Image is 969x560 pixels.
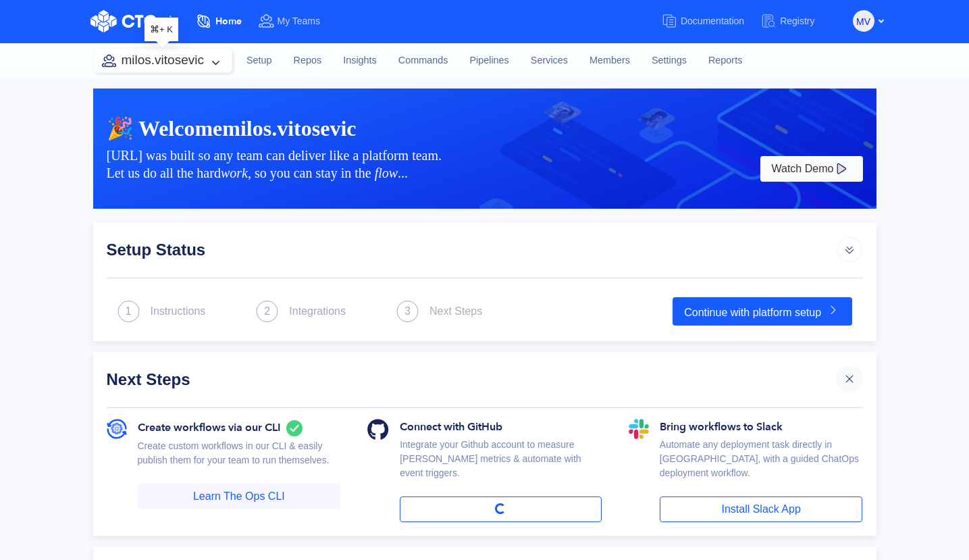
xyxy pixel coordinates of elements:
[107,236,836,263] div: Setup Status
[660,497,863,522] a: Install Slack App
[278,16,321,26] span: My Teams
[400,419,602,438] div: Connect with GitHub
[215,15,242,28] span: Home
[138,439,341,484] div: Create custom workflows in our CLI & easily publish them for your team to run themselves.
[196,9,258,34] a: Home
[283,43,333,79] a: Repos
[221,166,248,180] i: work
[833,161,849,177] img: play-white.svg
[661,9,760,34] a: Documentation
[641,43,698,79] a: Settings
[843,372,856,386] img: cross.svg
[107,365,836,392] div: Next Steps
[400,438,602,497] div: Integrate your Github account to measure [PERSON_NAME] metrics & automate with event triggers.
[117,301,140,322] img: next_step.svg
[673,297,852,326] a: Continue with platform setup
[256,301,278,322] img: next_step.svg
[107,116,863,141] div: 🎉 Welcome milos.vitosevic
[836,236,863,263] img: arrow_icon_default.svg
[159,23,173,36] span: + K
[698,43,753,79] a: Reports
[760,9,831,34] a: Registry
[94,49,232,72] button: milos.vitosevic
[579,43,641,79] a: Members
[332,43,388,79] a: Insights
[396,301,419,322] img: next_step.svg
[660,438,863,497] div: Automate any deployment task directly in [GEOGRAPHIC_DATA], with a guided ChatOps deployment work...
[429,303,482,320] div: Next Steps
[375,166,398,180] i: flow
[236,43,283,79] a: Setup
[151,303,206,320] div: Instructions
[459,43,519,79] a: Pipelines
[520,43,579,79] a: Services
[853,10,874,32] button: MV
[107,147,758,182] div: [URL] was built so any team can deliver like a platform team. Let us do all the hard , so you can...
[856,11,870,32] span: MV
[289,303,346,320] div: Integrations
[780,16,814,26] span: Registry
[660,419,863,438] div: Bring workflows to Slack
[760,156,863,182] button: Watch Demo
[90,10,172,32] img: CTO.ai Logo
[388,43,459,79] a: Commands
[681,16,744,26] span: Documentation
[138,419,281,436] span: Create workflows via our CLI
[258,9,337,34] a: My Teams
[138,484,341,509] a: Learn The Ops CLI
